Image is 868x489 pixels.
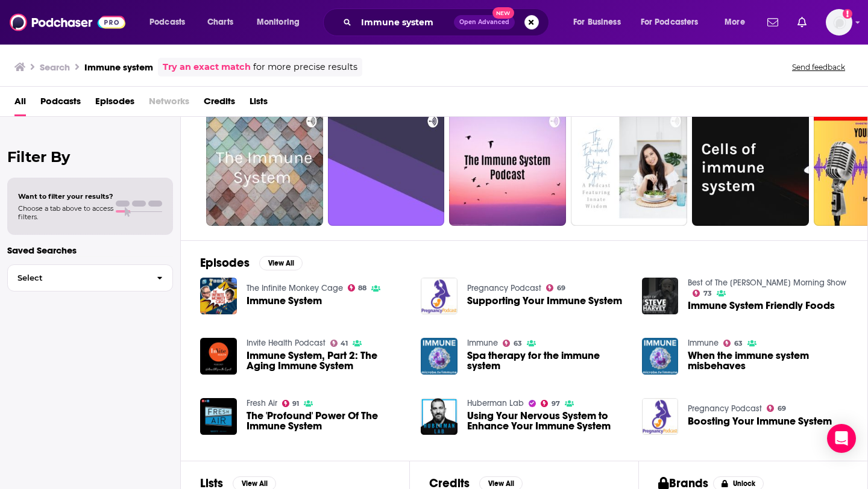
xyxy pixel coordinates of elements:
[247,283,343,293] a: The Infinite Monkey Cage
[207,14,233,31] span: Charts
[467,283,541,293] a: Pregnancy Podcast
[573,14,621,31] span: For Business
[693,290,712,297] a: 73
[788,62,849,72] button: Send feedback
[827,424,856,453] div: Open Intercom Messenger
[292,401,299,406] span: 91
[725,14,745,31] span: More
[467,411,627,431] a: Using Your Nervous System to Enhance Your Immune System
[7,244,173,256] p: Saved Searches
[149,92,189,116] span: Networks
[40,92,81,116] a: Podcasts
[716,13,760,32] button: open menu
[18,204,113,221] span: Choose a tab above to access filters.
[341,341,348,346] span: 41
[546,284,565,291] a: 69
[204,92,235,116] a: Credits
[163,60,251,74] a: Try an exact match
[200,255,250,270] h2: Episodes
[257,14,300,31] span: Monitoring
[793,12,811,33] a: Show notifications dropdown
[843,9,852,19] svg: Add a profile image
[330,340,348,347] a: 41
[826,9,852,36] button: Show profile menu
[688,416,832,426] a: Boosting Your Immune System
[552,401,560,406] span: 97
[541,400,560,407] a: 97
[141,13,201,32] button: open menu
[200,398,237,435] img: The 'Profound' Power Of The Immune System
[149,14,185,31] span: Podcasts
[8,274,147,282] span: Select
[454,15,515,30] button: Open AdvancedNew
[40,61,70,73] h3: Search
[247,296,322,306] a: Immune System
[734,341,743,346] span: 63
[565,13,636,32] button: open menu
[514,341,522,346] span: 63
[247,411,407,431] span: The 'Profound' Power Of The Immune System
[641,14,699,31] span: For Podcasters
[356,13,454,32] input: Search podcasts, credits, & more...
[95,92,134,116] a: Episodes
[642,338,679,375] img: When the immune system misbehaves
[14,92,26,116] a: All
[335,8,561,36] div: Search podcasts, credits, & more...
[503,340,522,347] a: 63
[688,403,762,414] a: Pregnancy Podcast
[826,9,852,36] span: Logged in as high10media
[633,13,716,32] button: open menu
[7,148,173,166] h2: Filter By
[467,296,622,306] span: Supporting Your Immune System
[642,278,679,314] img: Immune System Friendly Foods
[421,398,458,435] img: Using Your Nervous System to Enhance Your Immune System
[557,285,565,291] span: 69
[250,92,268,116] a: Lists
[248,13,315,32] button: open menu
[247,350,407,371] a: Immune System, Part 2: The Aging Immune System
[358,285,366,291] span: 88
[703,291,712,296] span: 73
[459,19,509,25] span: Open Advanced
[10,11,125,34] img: Podchaser - Follow, Share and Rate Podcasts
[259,256,303,270] button: View All
[18,192,113,201] span: Want to filter your results?
[763,12,783,33] a: Show notifications dropdown
[200,278,237,314] img: Immune System
[200,338,237,375] img: Immune System, Part 2: The Aging Immune System
[688,350,848,371] a: When the immune system misbehaves
[348,284,367,291] a: 88
[688,338,719,348] a: Immune
[247,398,277,408] a: Fresh Air
[467,338,498,348] a: Immune
[282,400,300,407] a: 91
[688,301,835,311] a: Immune System Friendly Foods
[467,350,627,371] span: Spa therapy for the immune system
[200,255,303,270] a: EpisodesView All
[642,398,679,435] img: Boosting Your Immune System
[467,398,524,408] a: Huberman Lab
[767,405,786,412] a: 69
[688,278,846,288] a: Best of The Steve Harvey Morning Show
[421,278,458,314] img: Supporting Your Immune System
[421,338,458,375] img: Spa therapy for the immune system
